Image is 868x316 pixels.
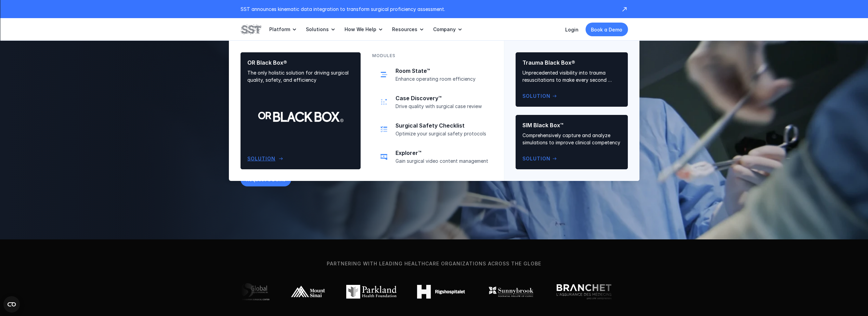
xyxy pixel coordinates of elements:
[516,52,628,107] a: Trauma Black Box®Unprecedented visibility into trauma resuscitations to make every second countSo...
[247,69,354,83] p: The only holistic solution for driving surgical quality, safety, and efficiency
[522,155,550,162] p: Solution
[345,26,376,32] p: How We Help
[379,124,389,134] img: checklist icon
[396,76,488,82] p: Enhance operating room efficiency
[396,103,488,109] p: Drive quality with surgical case review
[396,158,488,164] p: Gain surgical video content management
[241,5,614,13] p: SST announces kinematic data integration to transform surgical proficiency assessment.
[522,92,550,100] p: Solution
[372,145,492,168] a: video iconExplorer™Gain surgical video content management
[591,26,622,33] p: Book a Demo
[379,152,389,161] img: video icon
[372,118,492,141] a: checklist iconSurgical Safety ChecklistOptimize your surgical safety protocols
[585,23,628,36] a: Book a Demo
[372,52,396,59] p: MODULES
[241,24,261,35] img: SST logo
[3,296,20,313] button: Open CMP widget
[485,285,535,299] img: Sunnybrook logo
[372,63,492,86] a: schedule iconRoom State™Enhance operating room efficiency
[396,131,488,137] p: Optimize your surgical safety protocols
[289,285,325,299] img: Mount Sinai logo
[522,59,621,66] p: Trauma Black Box®
[269,26,290,32] p: Platform
[372,90,492,114] a: collection of dots iconCase Discovery™Drive quality with surgical case review
[416,285,464,299] img: Rigshospitalet logo
[396,95,488,102] p: Case Discovery™
[522,132,621,146] p: Comprehensively capture and analyze simulations to improve clinical competency
[278,156,284,161] span: arrow_right_alt
[396,67,488,75] p: Room State™
[346,285,396,299] img: Parkland logo
[247,155,275,162] p: Solution
[12,260,856,267] p: Partnering with leading healthcare organizations across the globe
[433,26,456,32] p: Company
[516,115,628,169] a: SIM Black Box™Comprehensively capture and analyze simulations to improve clinical competencySolut...
[269,18,298,41] a: Platform
[241,52,361,169] a: OR Black Box®The only holistic solution for driving surgical quality, safety, and efficiencySolut...
[522,69,621,83] p: Unprecedented visibility into trauma resuscitations to make every second count
[552,93,557,99] span: arrow_right_alt
[396,122,488,129] p: Surgical Safety Checklist
[565,27,579,32] a: Login
[247,59,354,66] p: OR Black Box®
[379,97,389,107] img: collection of dots icon
[379,70,389,79] img: schedule icon
[396,149,488,157] p: Explorer™
[522,122,621,129] p: SIM Black Box™
[306,26,329,32] p: Solutions
[552,156,557,161] span: arrow_right_alt
[392,26,417,32] p: Resources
